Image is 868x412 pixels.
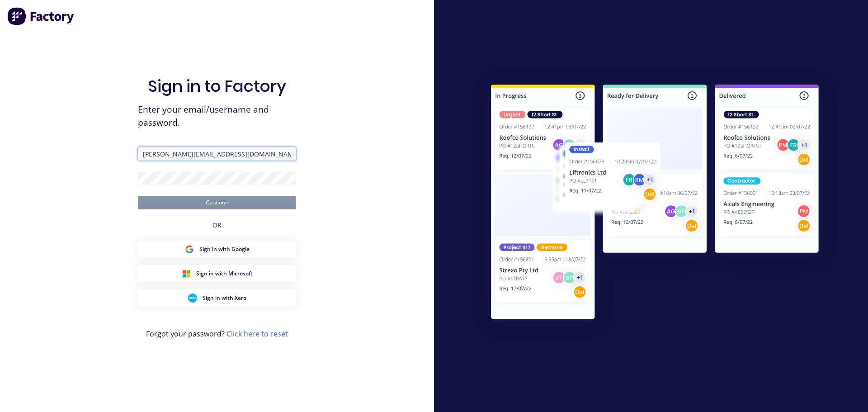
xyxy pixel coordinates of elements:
img: Sign in [471,66,839,341]
input: Email/Username [138,147,296,161]
span: Sign in with Microsoft [196,270,253,278]
button: Google Sign inSign in with Google [138,241,296,258]
span: Enter your email/username and password. [138,103,296,129]
img: Microsoft Sign in [182,269,191,278]
h1: Sign in to Factory [148,76,286,96]
button: Microsoft Sign inSign in with Microsoft [138,265,296,282]
button: Xero Sign inSign in with Xero [138,289,296,307]
button: Continue [138,196,296,209]
img: Google Sign in [185,245,194,254]
span: Forgot your password? [146,328,288,339]
a: Click here to reset [226,329,288,339]
div: OR [212,209,222,241]
span: Sign in with Xero [203,294,246,302]
img: Xero Sign in [188,294,197,303]
img: Factory [7,7,75,25]
span: Sign in with Google [199,245,250,253]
